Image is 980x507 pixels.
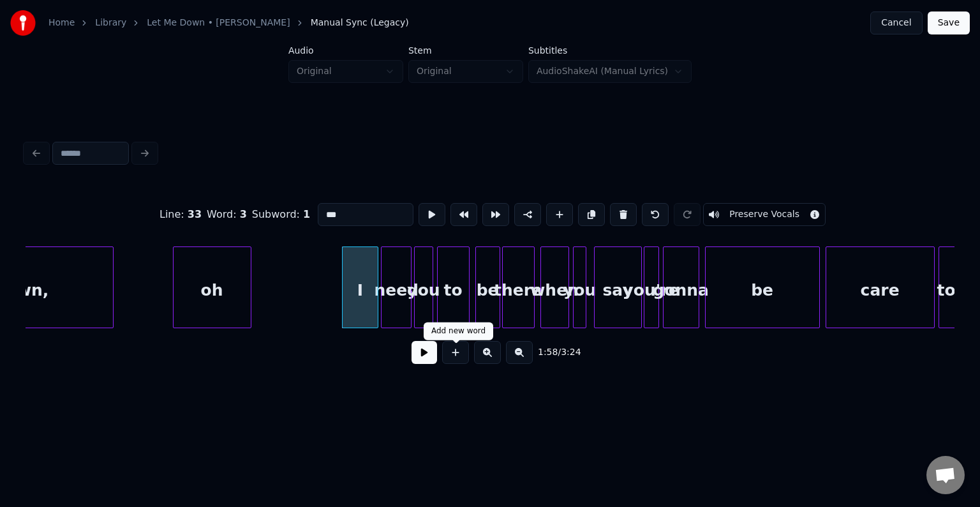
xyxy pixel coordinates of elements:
button: Save [928,11,970,34]
span: 33 [188,208,202,220]
span: 3:24 [561,346,581,359]
div: / [538,346,568,359]
img: youka [10,10,36,36]
div: Line : [160,207,202,222]
button: Toggle [703,203,826,226]
nav: breadcrumb [48,17,409,29]
label: Audio [288,46,403,55]
div: Add new word [431,326,486,337]
div: Open chat [926,456,965,494]
span: 1 [303,208,310,220]
a: Home [48,17,75,29]
span: 1:58 [538,346,558,359]
label: Subtitles [528,46,692,55]
div: Word : [207,207,247,222]
a: Library [95,17,126,29]
label: Stem [408,46,523,55]
div: Subword : [252,207,310,222]
a: Let Me Down • [PERSON_NAME] [147,17,290,29]
span: Manual Sync (Legacy) [311,17,409,29]
button: Cancel [870,11,922,34]
span: 3 [240,208,247,220]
